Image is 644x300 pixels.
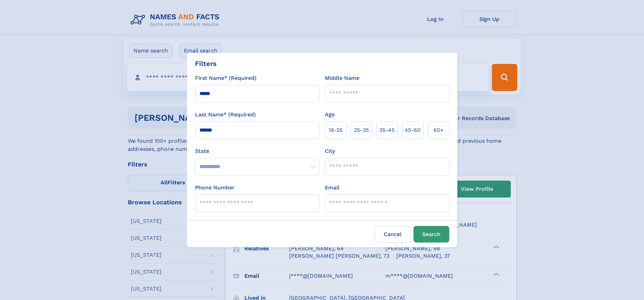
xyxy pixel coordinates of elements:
label: State [195,147,319,155]
span: 18‑25 [329,126,342,134]
span: 25‑35 [354,126,369,134]
button: Search [413,226,449,243]
div: Filters [195,59,217,69]
label: Last Name* (Required) [195,111,256,119]
label: Cancel [375,226,411,243]
label: Age [325,111,335,119]
label: Phone Number [195,184,235,192]
label: First Name* (Required) [195,74,257,82]
label: Email [325,184,339,192]
span: 60+ [433,126,444,134]
span: 35‑45 [379,126,395,134]
label: City [325,147,335,155]
span: 45‑60 [405,126,421,134]
label: Middle Name [325,74,359,82]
